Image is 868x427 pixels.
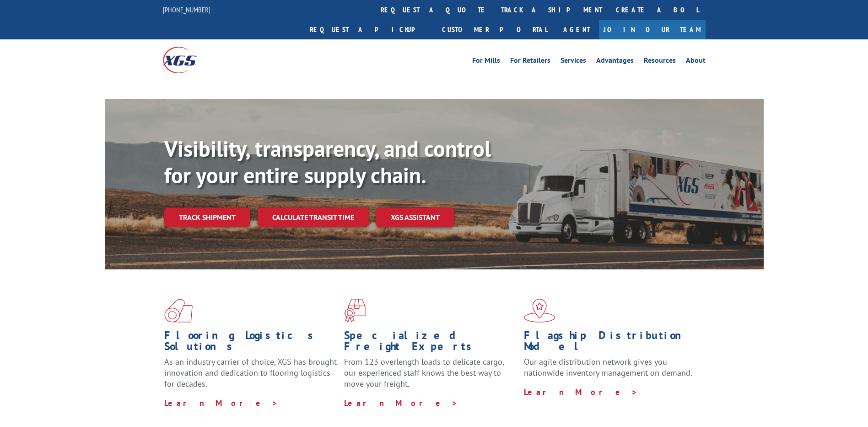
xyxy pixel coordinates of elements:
[686,57,706,67] a: About
[344,398,458,408] a: Learn More >
[344,356,517,397] p: From 123 overlength loads to delicate cargo, our experienced staff knows the best way to move you...
[164,134,491,189] b: Visibility, transparency, and control for your entire supply chain.
[524,299,555,323] img: xgs-icon-flagship-distribution-model-red
[164,330,337,356] h1: Flooring Logistics Solutions
[561,57,586,67] a: Services
[258,208,369,227] a: Calculate transit time
[644,57,676,67] a: Resources
[435,20,554,39] a: Customer Portal
[376,208,454,227] a: XGS ASSISTANT
[472,57,500,67] a: For Mills
[524,356,692,378] span: Our agile distribution network gives you nationwide inventory management on demand.
[524,330,697,356] h1: Flagship Distribution Model
[303,20,435,39] a: Request a pickup
[554,20,599,39] a: Agent
[596,57,634,67] a: Advantages
[164,356,337,389] span: As an industry carrier of choice, XGS has brought innovation and dedication to flooring logistics...
[344,299,366,323] img: xgs-icon-focused-on-flooring-red
[163,5,210,14] a: [PHONE_NUMBER]
[510,57,550,67] a: For Retailers
[164,299,193,323] img: xgs-icon-total-supply-chain-intelligence-red
[344,330,517,356] h1: Specialized Freight Experts
[164,208,250,227] a: Track shipment
[524,387,638,397] a: Learn More >
[599,20,706,39] a: Join Our Team
[164,398,278,408] a: Learn More >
